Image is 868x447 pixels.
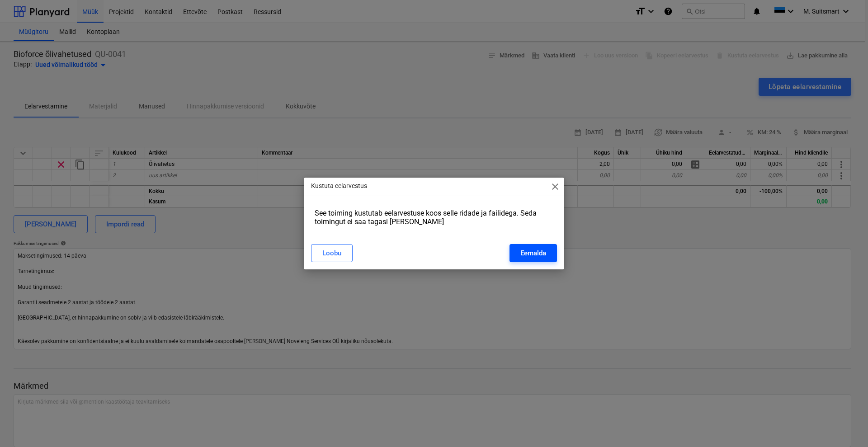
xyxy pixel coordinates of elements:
p: Kustuta eelarvestus [311,181,367,191]
div: See toiming kustutab eelarvestuse koos selle ridade ja failidega. Seda toimingut ei saa tagasi [P... [311,205,557,230]
div: Eemalda [520,247,546,259]
button: Loobu [311,244,353,262]
span: close [550,181,561,192]
div: Loobu [322,247,341,259]
button: Eemalda [509,244,557,262]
